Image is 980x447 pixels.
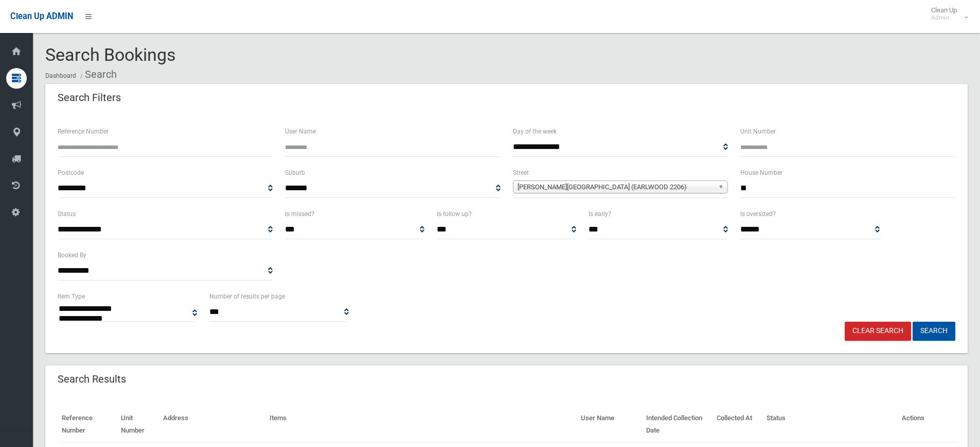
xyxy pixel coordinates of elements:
label: Postcode [58,167,84,178]
label: Item Type [58,291,85,302]
label: Is early? [589,208,611,220]
label: House Number [740,167,782,178]
th: Collected At [712,407,763,442]
th: User Name [577,407,642,442]
label: Unit Number [740,126,776,137]
th: Unit Number [117,407,159,442]
span: Clean Up ADMIN [10,11,73,21]
th: Actions [898,407,955,442]
label: Status [58,208,76,220]
small: Admin [931,14,957,22]
label: Reference Number [58,126,109,137]
th: Intended Collection Date [642,407,712,442]
button: Search [913,322,955,341]
th: Items [265,407,577,442]
th: Address [159,407,265,442]
th: Reference Number [58,407,117,442]
label: Day of the week [513,126,557,137]
span: Search Bookings [45,44,176,65]
label: Number of results per page [209,291,285,302]
label: User Name [285,126,316,137]
header: Search Results [45,369,138,389]
span: [PERSON_NAME][GEOGRAPHIC_DATA] (EARLWOOD 2206) [518,181,714,193]
li: Search [78,65,117,84]
a: Clear Search [845,322,911,341]
label: Is follow up? [437,208,472,220]
label: Booked By [58,250,86,261]
label: Suburb [285,167,305,178]
header: Search Filters [45,88,133,108]
th: Status [762,407,898,442]
label: Street [513,167,529,178]
label: Is oversized? [740,208,776,220]
span: Clean Up [926,6,967,22]
a: Dashboard [45,72,76,79]
label: Is missed? [285,208,314,220]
